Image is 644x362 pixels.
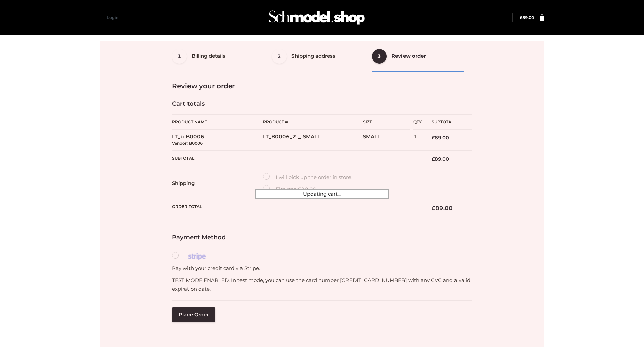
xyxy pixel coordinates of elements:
[520,15,534,20] bdi: 89.00
[520,15,534,20] a: £89.00
[266,4,367,31] img: Schmodel Admin 964
[255,189,389,199] div: Updating cart...
[107,15,118,20] a: Login
[520,15,522,20] span: £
